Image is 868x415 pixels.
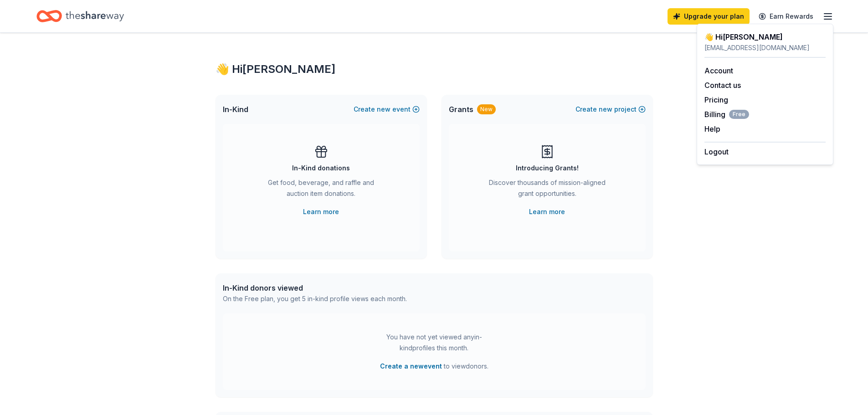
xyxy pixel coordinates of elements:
a: Upgrade your plan [668,8,750,25]
a: Home [36,5,124,27]
div: Discover thousands of mission-aligned grant opportunities. [485,177,609,203]
button: Create a newevent [380,361,442,372]
button: Help [704,123,720,134]
span: In-Kind [223,104,248,115]
a: Earn Rewards [753,8,819,25]
button: Logout [704,146,729,157]
div: [EMAIL_ADDRESS][DOMAIN_NAME] [704,42,826,53]
span: to view donors . [380,361,488,372]
div: Introducing Grants! [516,163,579,174]
div: 👋 Hi [PERSON_NAME] [216,62,653,77]
div: New [477,104,496,114]
div: In-Kind donors viewed [223,282,407,293]
a: Account [704,66,733,75]
button: Createnewproject [575,104,646,115]
span: Free [729,110,749,119]
span: Billing [704,109,749,120]
button: Createnewevent [354,104,420,115]
div: You have not yet viewed any in-kind profiles this month. [377,332,491,354]
a: Pricing [704,95,728,104]
span: new [599,104,612,115]
div: On the Free plan, you get 5 in-kind profile views each month. [223,293,407,304]
button: Contact us [704,80,741,91]
div: 👋 Hi [PERSON_NAME] [704,31,826,42]
span: new [377,104,390,115]
a: Learn more [529,206,565,217]
div: Get food, beverage, and raffle and auction item donations. [259,177,383,203]
a: Learn more [303,206,339,217]
button: BillingFree [704,109,749,120]
span: Grants [449,104,473,115]
div: In-Kind donations [292,163,350,174]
